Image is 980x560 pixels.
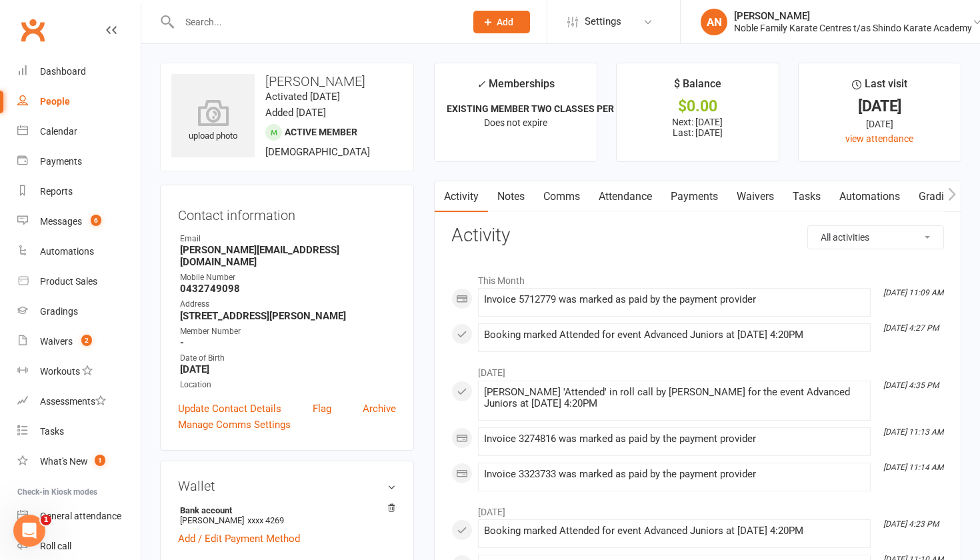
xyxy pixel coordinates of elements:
[17,297,141,327] a: Gradings
[180,505,389,515] strong: Bank account
[734,10,972,22] div: [PERSON_NAME]
[180,283,396,295] strong: 0432749098
[40,306,78,317] div: Gradings
[473,11,530,33] button: Add
[674,75,721,99] div: $ Balance
[629,117,767,138] p: Next: [DATE] Last: [DATE]
[727,181,783,212] a: Waivers
[180,244,396,268] strong: [PERSON_NAME][EMAIL_ADDRESS][DOMAIN_NAME]
[171,74,403,89] h3: [PERSON_NAME]
[363,401,396,417] a: Archive
[180,379,396,391] div: Location
[589,181,661,212] a: Attendance
[40,456,88,467] div: What's New
[13,515,45,547] iframe: Intercom live chat
[883,323,939,333] i: [DATE] 4:27 PM
[701,9,727,35] div: AN
[313,401,331,417] a: Flag
[845,133,913,144] a: view attendance
[17,357,141,387] a: Workouts
[435,181,488,212] a: Activity
[175,13,456,31] input: Search...
[783,181,830,212] a: Tasks
[17,417,141,447] a: Tasks
[447,103,641,114] strong: EXISTING MEMBER TWO CLASSES PER WEEK
[247,515,284,525] span: xxxx 4269
[40,336,73,347] div: Waivers
[883,427,943,437] i: [DATE] 11:13 AM
[265,146,370,158] span: [DEMOGRAPHIC_DATA]
[17,267,141,297] a: Product Sales
[40,186,73,197] div: Reports
[17,387,141,417] a: Assessments
[91,215,101,226] span: 6
[734,22,972,34] div: Noble Family Karate Centres t/as Shindo Karate Academy
[41,515,51,525] span: 1
[40,396,106,407] div: Assessments
[17,147,141,177] a: Payments
[883,519,939,529] i: [DATE] 4:23 PM
[488,181,534,212] a: Notes
[40,426,64,437] div: Tasks
[484,525,865,537] div: Booking marked Attended for event Advanced Juniors at [DATE] 4:20PM
[178,417,291,433] a: Manage Comms Settings
[40,511,121,521] div: General attendance
[661,181,727,212] a: Payments
[477,78,485,91] i: ✓
[811,99,949,113] div: [DATE]
[484,329,865,341] div: Booking marked Attended for event Advanced Juniors at [DATE] 4:20PM
[17,237,141,267] a: Automations
[40,96,70,107] div: People
[883,381,939,390] i: [DATE] 4:35 PM
[16,13,49,47] a: Clubworx
[451,225,944,246] h3: Activity
[40,126,77,137] div: Calendar
[180,352,396,365] div: Date of Birth
[17,207,141,237] a: Messages 6
[484,117,547,128] span: Does not expire
[180,310,396,322] strong: [STREET_ADDRESS][PERSON_NAME]
[285,127,357,137] span: Active member
[484,387,865,409] div: [PERSON_NAME] 'Attended' in roll call by [PERSON_NAME] for the event Advanced Juniors at [DATE] 4...
[852,75,907,99] div: Last visit
[811,117,949,131] div: [DATE]
[17,177,141,207] a: Reports
[178,503,396,527] li: [PERSON_NAME]
[17,447,141,477] a: What's New1
[17,87,141,117] a: People
[180,298,396,311] div: Address
[40,541,71,551] div: Roll call
[265,91,340,103] time: Activated [DATE]
[180,363,396,375] strong: [DATE]
[180,271,396,284] div: Mobile Number
[451,359,944,380] li: [DATE]
[180,325,396,338] div: Member Number
[585,7,621,37] span: Settings
[484,433,865,445] div: Invoice 3274816 was marked as paid by the payment provider
[883,463,943,472] i: [DATE] 11:14 AM
[17,117,141,147] a: Calendar
[180,337,396,349] strong: -
[883,288,943,297] i: [DATE] 11:09 AM
[180,233,396,245] div: Email
[171,99,255,143] div: upload photo
[497,17,513,27] span: Add
[40,246,94,257] div: Automations
[81,335,92,346] span: 2
[40,366,80,377] div: Workouts
[40,216,82,227] div: Messages
[451,267,944,288] li: This Month
[451,498,944,519] li: [DATE]
[40,276,97,287] div: Product Sales
[484,294,865,305] div: Invoice 5712779 was marked as paid by the payment provider
[17,327,141,357] a: Waivers 2
[95,455,105,466] span: 1
[40,156,82,167] div: Payments
[629,99,767,113] div: $0.00
[830,181,909,212] a: Automations
[178,401,281,417] a: Update Contact Details
[178,531,300,547] a: Add / Edit Payment Method
[534,181,589,212] a: Comms
[265,107,326,119] time: Added [DATE]
[40,66,86,77] div: Dashboard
